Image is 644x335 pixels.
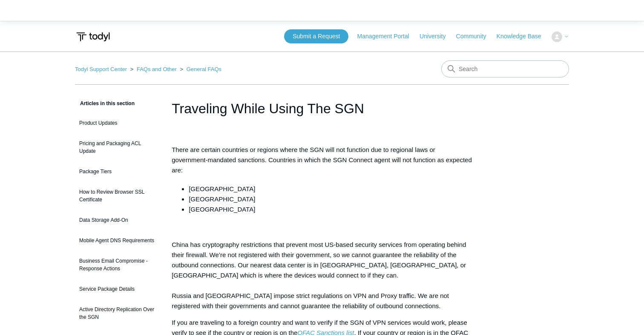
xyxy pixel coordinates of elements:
[75,232,159,249] a: Mobile Agent DNS Requirements
[75,66,129,72] li: Todyl Support Center
[420,32,454,41] a: University
[357,32,418,41] a: Management Portal
[129,66,178,72] li: FAQs and Other
[75,29,111,45] img: Todyl Support Center Help Center home page
[456,32,495,41] a: Community
[75,184,159,208] a: How to Review Browser SSL Certificate
[441,60,569,77] input: Search
[189,194,472,204] li: [GEOGRAPHIC_DATA]
[75,281,159,297] a: Service Package Details
[75,115,159,131] a: Product Updates
[497,32,550,41] a: Knowledge Base
[284,29,348,43] a: Submit a Request
[75,163,159,180] a: Package Tiers
[75,100,135,106] span: Articles in this section
[172,240,472,311] p: China has cryptography restrictions that prevent most US-based security services from operating b...
[75,253,159,277] a: Business Email Compromise - Response Actions
[137,66,177,72] a: FAQs and Other
[75,301,159,325] a: Active Directory Replication Over the SGN
[187,66,221,72] a: General FAQs
[75,66,127,72] a: Todyl Support Center
[75,135,159,159] a: Pricing and Packaging ACL Update
[172,145,472,175] p: There are certain countries or regions where the SGN will not function due to regional laws or go...
[75,212,159,228] a: Data Storage Add-On
[178,66,222,72] li: General FAQs
[189,204,472,215] li: [GEOGRAPHIC_DATA]
[189,184,472,194] li: [GEOGRAPHIC_DATA]
[172,98,472,119] h1: Traveling While Using The SGN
